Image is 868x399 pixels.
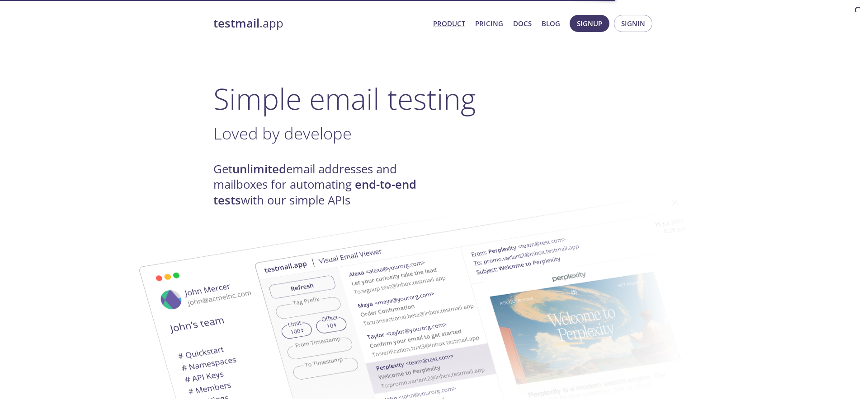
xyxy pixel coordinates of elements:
[213,122,352,144] span: Loved by develope
[232,161,286,177] strong: unlimited
[433,18,465,29] a: Product
[475,18,503,29] a: Pricing
[213,162,434,208] h4: Get email addresses and mailboxes for automating with our simple APIs
[213,15,259,31] strong: testmail
[614,15,652,32] button: Signin
[213,16,426,31] a: testmail.app
[513,18,532,29] a: Docs
[621,18,645,29] span: Signin
[213,176,416,208] strong: end-to-end tests
[577,18,602,29] span: Signup
[570,15,609,32] button: Signup
[542,18,560,29] a: Blog
[213,81,655,116] h1: Simple email testing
